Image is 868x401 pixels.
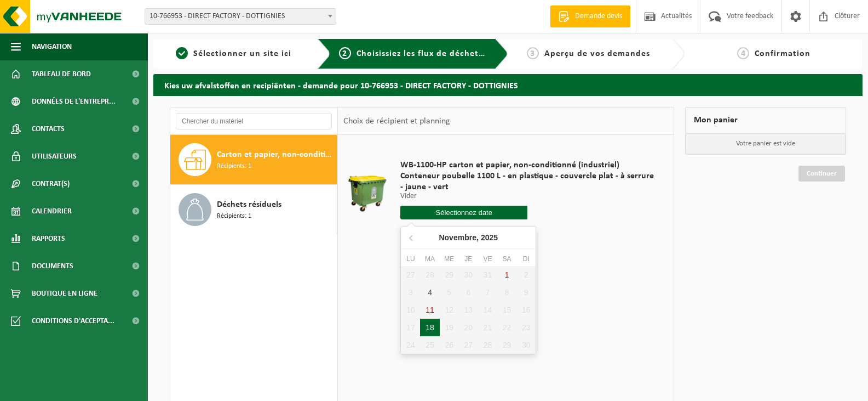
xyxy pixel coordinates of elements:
[170,135,337,185] button: Carton et papier, non-conditionné (industriel) Récipients: 1
[420,266,439,284] div: 28
[32,88,116,115] span: Données de l'entrepr...
[339,47,351,59] span: 2
[217,148,334,161] span: Carton et papier, non-conditionné (industriel)
[400,206,527,219] input: Sélectionnez date
[400,171,654,193] span: Conteneur poubelle 1100 L - en plastique - couvercle plat - à serrure - jaune - vert
[459,253,478,264] div: Je
[420,319,439,336] div: 18
[755,49,810,58] span: Confirmation
[32,170,70,197] span: Contrat(s)
[170,185,337,234] button: Déchets résiduels Récipients: 1
[685,107,846,133] div: Mon panier
[159,47,309,60] a: 1Sélectionner un site ici
[32,225,65,252] span: Rapports
[217,211,251,222] span: Récipients: 1
[420,253,439,264] div: Ma
[737,47,749,59] span: 4
[32,280,97,307] span: Boutique en ligne
[544,49,650,58] span: Aperçu de vos demandes
[32,252,73,280] span: Documents
[193,49,291,58] span: Sélectionner un site ici
[217,198,281,211] span: Déchets résiduels
[145,8,336,25] span: 10-766953 - DIRECT FACTORY - DOTTIGNIES
[401,253,420,264] div: Lu
[440,253,459,264] div: Me
[357,49,539,58] span: Choisissiez les flux de déchets et récipients
[338,108,456,135] div: Choix de récipient et planning
[481,234,498,241] i: 2025
[217,161,251,172] span: Récipients: 1
[32,143,77,170] span: Utilisateurs
[176,47,188,59] span: 1
[798,166,845,182] a: Continuer
[497,253,516,264] div: Sa
[527,47,539,59] span: 3
[32,307,114,335] span: Conditions d'accepta...
[145,9,336,24] span: 10-766953 - DIRECT FACTORY - DOTTIGNIES
[420,284,439,301] div: 4
[400,193,654,200] p: Vider
[32,60,91,88] span: Tableau de bord
[550,5,630,27] a: Demande devis
[153,74,863,95] h2: Kies uw afvalstoffen en recipiënten - demande pour 10-766953 - DIRECT FACTORY - DOTTIGNIES
[32,197,72,225] span: Calendrier
[176,113,332,129] input: Chercher du matériel
[478,253,497,264] div: Ve
[434,229,502,246] div: Novembre,
[572,11,625,22] span: Demande devis
[516,253,536,264] div: Di
[686,133,846,154] p: Votre panier est vide
[400,160,654,171] span: WB-1100-HP carton et papier, non-conditionné (industriel)
[32,115,65,143] span: Contacts
[32,33,72,60] span: Navigation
